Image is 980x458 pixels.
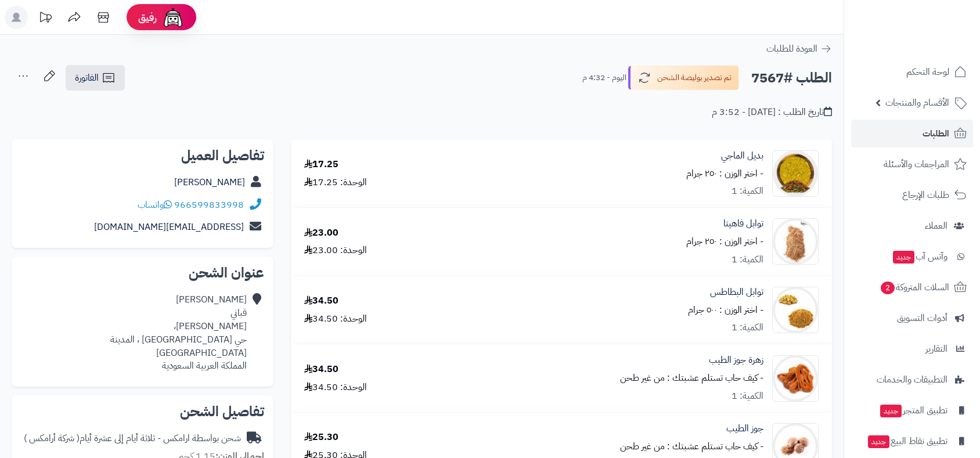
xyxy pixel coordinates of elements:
a: [PERSON_NAME] [174,175,245,189]
a: وآتس آبجديد [851,243,973,271]
h2: تفاصيل العميل [21,149,264,163]
img: ai-face.png [161,6,185,29]
span: ( شركة أرامكس ) [24,431,80,445]
small: - اختر الوزن : ٢٥٠ جرام [686,167,763,181]
img: logo-2.png [901,27,969,52]
a: التقارير [851,335,973,363]
a: توابل البطاطس [710,286,763,299]
span: الطلبات [923,125,949,142]
small: - اختر الوزن : ٢٥٠ جرام [686,235,763,248]
a: تحديثات المنصة [31,6,60,32]
a: لوحة التحكم [851,58,973,86]
a: السلات المتروكة2 [851,273,973,301]
a: العودة للطلبات [766,42,832,56]
small: - اختر الوزن : ٥٠٠ جرام [688,303,763,317]
a: التطبيقات والخدمات [851,366,973,394]
span: المراجعات والأسئلة [884,156,949,172]
a: واتساب [138,198,172,212]
span: طلبات الإرجاع [902,187,949,203]
h2: تفاصيل الشحن [21,405,264,419]
button: تم تصدير بوليصة الشحن [628,66,739,90]
div: الكمية: 1 [732,185,763,198]
span: الفاتورة [75,71,99,85]
a: الفاتورة [66,65,125,91]
div: الوحدة: 17.25 [304,176,367,189]
span: تطبيق المتجر [879,402,947,419]
span: أدوات التسويق [897,310,947,326]
a: جوز الطيب [726,422,763,435]
div: الوحدة: 34.50 [304,381,367,394]
a: المراجعات والأسئلة [851,150,973,178]
div: الوحدة: 34.50 [304,312,367,326]
h2: عنوان الشحن [21,266,264,280]
span: العودة للطلبات [766,42,817,56]
small: - كيف حاب تستلم عشبتك : من غير طحن [620,439,763,453]
a: زهرة جوز الطيب [709,354,763,367]
a: تطبيق المتجرجديد [851,396,973,424]
div: 34.50 [304,363,338,376]
div: الكمية: 1 [732,253,763,266]
a: [EMAIL_ADDRESS][DOMAIN_NAME] [94,220,244,234]
a: بديل الماجي [721,149,763,163]
div: 23.00 [304,226,338,240]
img: 257b34cc7f6d1049ef806e789b18fa2e1eb-90x90.png [773,150,818,197]
div: الكمية: 1 [732,321,763,334]
img: 310a0b1bf628b33819f1a35cd539a51736e-90x90.jpeg [773,355,818,402]
div: الوحدة: 23.00 [304,244,367,257]
div: شحن بواسطة ارامكس - ثلاثة أيام إلى عشرة أيام [24,432,241,445]
div: 34.50 [304,294,338,308]
a: العملاء [851,212,973,240]
a: أدوات التسويق [851,304,973,332]
div: 25.30 [304,431,338,444]
span: رفيق [138,10,157,24]
a: توابل فاهيتا [723,217,763,230]
span: جديد [868,435,889,448]
span: تطبيق نقاط البيع [867,433,947,449]
div: 17.25 [304,158,338,171]
img: 28880f986cb56f4d899640956d5607fddc5-90x90.jpeg [773,287,818,333]
img: 28267ae0f5be94ba31e710301e419fa05f4-90x90.jpeg [773,218,818,265]
div: الكمية: 1 [732,390,763,403]
span: التطبيقات والخدمات [877,372,947,388]
span: جديد [880,405,902,417]
a: 966599833998 [174,198,244,212]
span: لوحة التحكم [906,64,949,80]
span: وآتس آب [892,248,947,265]
span: التقارير [925,341,947,357]
span: جديد [893,251,914,264]
span: الأقسام والمنتجات [885,95,949,111]
span: 2 [881,282,895,294]
a: طلبات الإرجاع [851,181,973,209]
small: اليوم - 4:32 م [582,72,626,84]
a: تطبيق نقاط البيعجديد [851,427,973,455]
div: تاريخ الطلب : [DATE] - 3:52 م [712,106,832,119]
a: الطلبات [851,120,973,147]
span: العملاء [925,218,947,234]
small: - كيف حاب تستلم عشبتك : من غير طحن [620,371,763,385]
div: [PERSON_NAME] قباني [PERSON_NAME]، حي [GEOGRAPHIC_DATA] ، المدينة [GEOGRAPHIC_DATA] المملكة العرب... [21,293,247,373]
span: السلات المتروكة [880,279,949,295]
h2: الطلب #7567 [751,66,832,90]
